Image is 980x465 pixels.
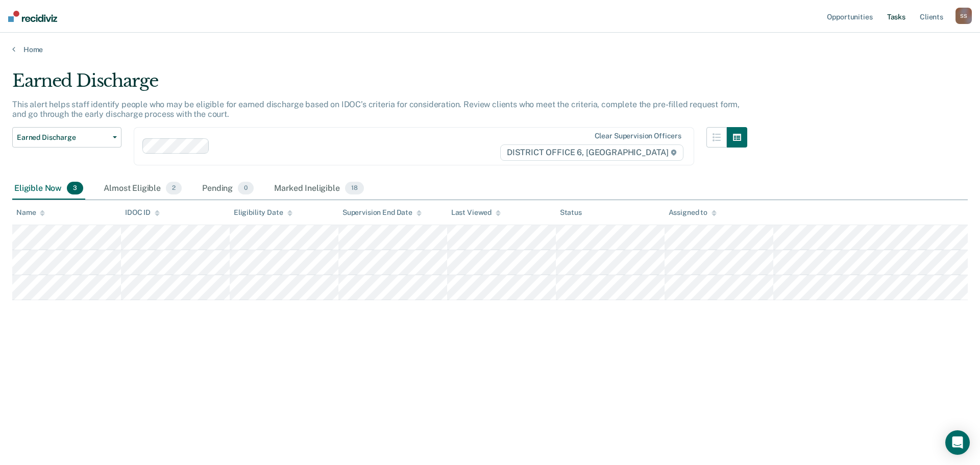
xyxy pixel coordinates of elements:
[560,208,582,217] div: Status
[595,132,681,140] div: Clear supervision officers
[166,182,182,195] span: 2
[669,208,717,217] div: Assigned to
[955,8,972,24] button: SS
[200,178,256,200] div: Pending0
[272,178,365,200] div: Marked Ineligible18
[17,133,109,142] span: Earned Discharge
[12,127,121,148] button: Earned Discharge
[12,70,747,100] div: Earned Discharge
[451,208,501,217] div: Last Viewed
[945,430,970,455] div: Open Intercom Messenger
[16,208,45,217] div: Name
[342,208,422,217] div: Supervision End Date
[102,178,184,200] div: Almost Eligible2
[955,8,972,24] div: S S
[345,182,364,195] span: 18
[234,208,292,217] div: Eligibility Date
[8,11,57,22] img: Recidiviz
[12,100,740,119] p: This alert helps staff identify people who may be eligible for earned discharge based on IDOC’s c...
[500,144,683,161] span: DISTRICT OFFICE 6, [GEOGRAPHIC_DATA]
[12,45,968,54] a: Home
[67,182,83,195] span: 3
[12,178,85,200] div: Eligible Now3
[125,208,160,217] div: IDOC ID
[238,182,254,195] span: 0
